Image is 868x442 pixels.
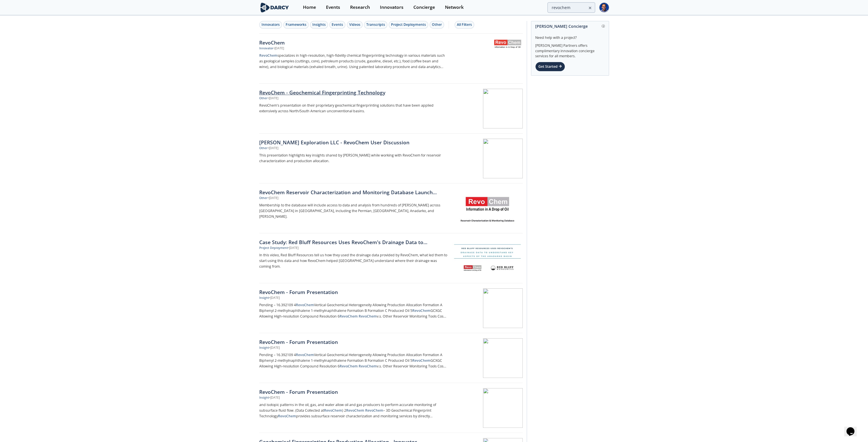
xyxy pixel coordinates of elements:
div: Research [350,5,370,10]
button: Videos [347,21,363,29]
div: Transcripts [366,22,385,27]
div: [PERSON_NAME] Partners offers complimentary innovation concierge services for all members. [535,40,605,59]
img: information.svg [602,25,605,28]
div: RevoChem [259,39,447,46]
div: Project Deployment [259,246,288,250]
p: specializes in high-resolution, high-fidelity chemical fingerprinting technology in various mater... [259,53,447,70]
div: Project Deployments [391,22,426,27]
div: [PERSON_NAME] Exploration LLC - RevoChem User Discussion [259,139,447,146]
p: This presentation highlights key insights shared by [PERSON_NAME] while working with RevoChem for... [259,153,447,164]
div: Other [259,96,268,101]
button: Insights [310,21,328,29]
p: RevoChem's presentation on their proprietary geochemical fingerprinting solutions that have been ... [259,103,447,114]
a: [PERSON_NAME] Exploration LLC - RevoChem User Discussion Other •[DATE] This presentation highligh... [259,134,523,183]
div: • [DATE] [288,246,298,250]
div: Case Study: Red Bluff Resources Uses RevoChem's Drainage Data to Understand Key Aspects of the An... [259,238,447,246]
strong: RevoChem [346,408,364,413]
div: Events [326,5,340,10]
button: Project Deployments [389,21,428,29]
img: Profile [599,3,609,12]
div: All Filters [457,22,472,27]
strong: RevoChem [340,364,358,369]
p: In this video, Red Bluff Resources tell us how they used the drainage data provided by RevoChem, ... [259,252,447,269]
p: Pending – 16.392109 4 Vertical Geochemical Heterogeneity Allowing Production Allocation Formation... [259,302,447,319]
p: Pending – 16.392109 4 Vertical Geochemical Heterogeneity Allowing Production Allocation Formation... [259,352,447,369]
img: RevoChem [494,40,522,48]
a: RevoChem - Forum Presentation Insight •[DATE] Pending – 16.392109 4RevoChemVertical Geochemical H... [259,283,523,333]
a: RevoChem Reservoir Characterization and Monitoring Database Launch Announcement Other •[DATE] Mem... [259,183,523,233]
div: [PERSON_NAME] Concierge [535,21,605,31]
div: Concierge [413,5,435,10]
div: • [DATE] [269,396,280,400]
a: RevoChem - Geochemical Fingerprinting Technology Other •[DATE] RevoChem's presentation on their p... [259,84,523,134]
button: Frameworks [283,21,309,29]
strong: RevoChem [296,352,314,357]
div: Innovators [380,5,403,10]
p: and isotopic patterns in the oil, gas, and water allow oil and gas producers to perform accurate ... [259,402,447,419]
div: RevoChem - Forum Presentation [259,338,447,346]
strong: RevoChem [359,364,377,369]
div: • [DATE] [268,96,278,101]
div: Home [303,5,316,10]
button: Innovators [259,21,282,29]
div: Get Started [535,62,565,71]
a: RevoChem - Forum Presentation Insight •[DATE] Pending – 16.392109 4RevoChemVertical Geochemical H... [259,333,523,383]
div: RevoChem - Forum Presentation [259,288,447,296]
a: RevoChem - Forum Presentation Insight •[DATE] and isotopic patterns in the oil, gas, and water al... [259,383,523,433]
div: Network [445,5,464,10]
div: RevoChem - Forum Presentation [259,388,447,396]
button: Transcripts [364,21,387,29]
div: Other [259,146,268,151]
div: • [DATE] [268,196,278,200]
button: Other [430,21,444,29]
div: • [DATE] [273,46,284,51]
div: Events [332,22,343,27]
div: • [DATE] [269,346,280,350]
div: Videos [349,22,360,27]
strong: RevoChem [359,314,377,319]
strong: RevoChem [324,408,342,413]
div: • [DATE] [268,146,278,151]
p: Membership to the database will include access to data and analysis from hundreds of [PERSON_NAME... [259,202,447,219]
div: Insight [259,396,269,400]
button: All Filters [455,21,474,29]
strong: RevoChem [296,303,314,307]
div: Innovators [262,22,280,27]
div: RevoChem - Geochemical Fingerprinting Technology [259,89,447,96]
div: Insight [259,296,269,300]
strong: RevoChem [278,414,296,418]
div: Other [432,22,442,27]
strong: RevoChem [259,53,277,58]
strong: RevoChem [412,308,430,313]
div: Frameworks [286,22,306,27]
div: Need help with a project? [535,31,605,40]
div: Innovator [259,46,273,51]
div: Insight [259,346,269,350]
strong: RevoChem [340,314,358,319]
input: Advanced Search [547,2,595,13]
div: • [DATE] [269,296,280,300]
strong: RevoChem [365,408,383,413]
strong: RevoChem [412,358,430,363]
img: logo-wide.svg [259,3,290,12]
a: Case Study: Red Bluff Resources Uses RevoChem's Drainage Data to Understand Key Aspects of the An... [259,233,523,283]
iframe: chat widget [844,419,862,436]
div: RevoChem Reservoir Characterization and Monitoring Database Launch Announcement [259,189,447,196]
a: RevoChem Innovator •[DATE] RevoChemspecializes in high-resolution, high-fidelity chemical fingerp... [259,34,523,84]
div: Insights [312,22,326,27]
div: Other [259,196,268,200]
button: Events [329,21,345,29]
